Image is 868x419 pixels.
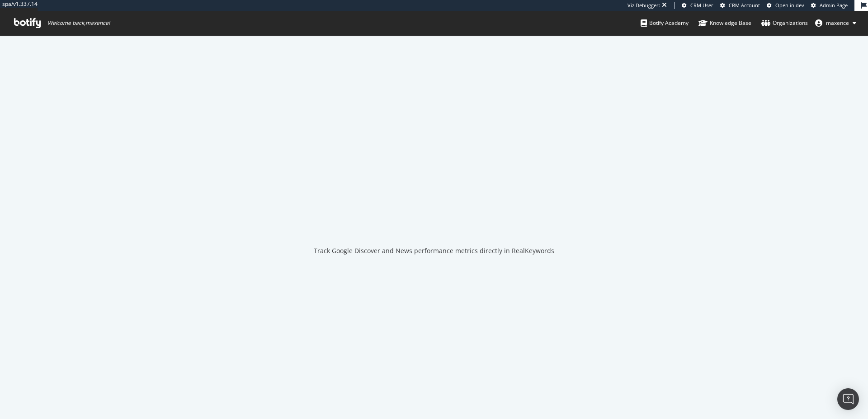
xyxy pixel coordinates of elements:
[627,2,660,9] div: Viz Debugger:
[808,16,863,30] button: maxence
[837,388,859,410] div: Open Intercom Messenger
[761,11,808,35] a: Organizations
[641,11,689,35] a: Botify Academy
[720,2,760,9] a: CRM Account
[826,19,849,27] span: maxence
[47,19,110,27] span: Welcome back, maxence !
[682,2,713,9] a: CRM User
[811,2,848,9] a: Admin Page
[314,246,554,255] div: Track Google Discover and News performance metrics directly in RealKeywords
[401,199,467,232] div: animation
[767,2,804,9] a: Open in dev
[690,2,713,9] span: CRM User
[775,2,804,9] span: Open in dev
[761,19,808,28] div: Organizations
[698,11,751,35] a: Knowledge Base
[698,19,751,28] div: Knowledge Base
[729,2,760,9] span: CRM Account
[820,2,848,9] span: Admin Page
[641,19,689,28] div: Botify Academy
